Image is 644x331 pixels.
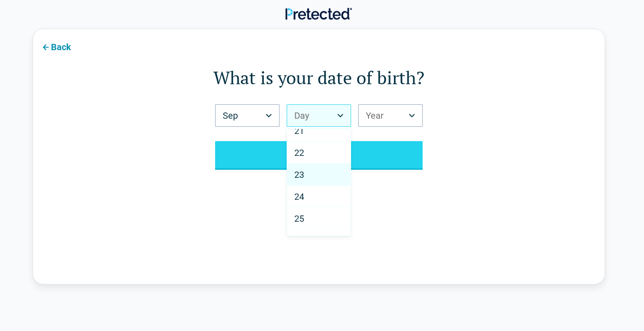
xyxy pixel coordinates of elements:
span: 21 [294,125,304,136]
span: 26 [294,235,304,246]
span: 24 [294,191,304,202]
span: 22 [294,147,304,158]
span: 25 [294,213,304,224]
span: 23 [294,169,304,180]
